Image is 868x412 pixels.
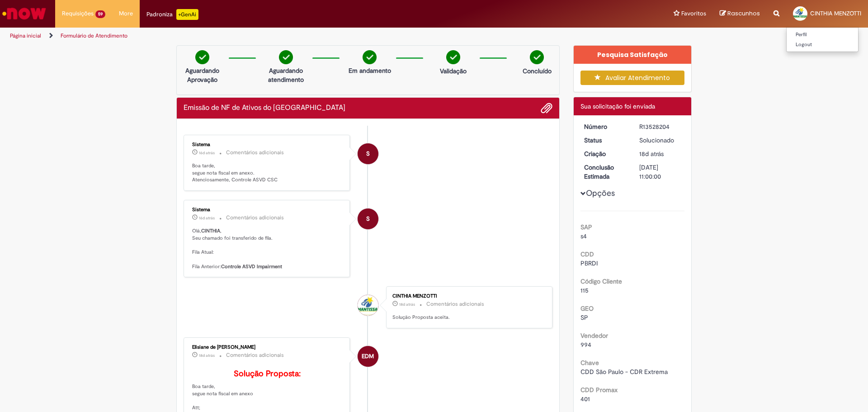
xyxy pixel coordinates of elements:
img: ServiceNow [1,5,47,23]
dt: Conclusão Estimada [577,163,633,181]
dt: Criação [577,149,633,158]
span: S [366,143,370,165]
span: More [119,9,133,18]
img: check-circle-green.png [195,50,209,64]
p: Em andamento [349,66,391,75]
small: Comentários adicionais [226,149,284,156]
a: Formulário de Atendimento [61,32,127,39]
span: s4 [580,232,587,240]
img: check-circle-green.png [446,50,460,64]
div: R13528204 [639,122,681,131]
div: Solucionado [639,136,681,145]
span: 115 [580,286,589,294]
div: System [358,143,378,164]
p: Aguardando atendimento [264,66,308,84]
span: 59 [95,10,105,18]
div: 12/09/2025 15:18:38 [639,149,681,158]
div: Padroniza [146,9,198,20]
dt: Status [577,136,633,145]
img: check-circle-green.png [363,50,377,64]
p: Solução Proposta aceita. [392,314,543,321]
div: CINTHIA MENZOTTI [392,294,543,299]
small: Comentários adicionais [426,300,484,308]
ul: Trilhas de página [7,28,572,44]
span: 18d atrás [639,150,664,158]
div: Elisiane de [PERSON_NAME] [192,345,343,350]
span: SP [580,313,588,322]
span: Requisições [62,9,94,18]
div: Sistema [192,142,343,147]
span: 16d atrás [199,150,215,156]
button: Adicionar anexos [541,102,552,114]
span: Rascunhos [727,9,760,18]
b: Chave [580,359,599,367]
span: S [366,208,370,230]
div: CINTHIA MENZOTTI [358,295,378,316]
b: CDD Promax [580,386,618,394]
img: check-circle-green.png [279,50,293,64]
p: +GenAi [176,9,198,20]
time: 12/09/2025 16:17:36 [199,353,215,358]
p: Concluído [523,66,552,76]
b: CINTHIA [201,227,220,234]
b: Código Cliente [580,277,622,285]
span: CDD São Paulo - CDR Extrema [580,368,668,376]
p: Boa tarde, segue nota fiscal em anexo. Atenciosamente, Controle ASVD CSC [192,162,343,184]
a: Logout [787,40,858,50]
div: [DATE] 11:00:00 [639,163,681,181]
b: Controle ASVD Impairment [221,263,282,270]
b: Vendedor [580,331,608,340]
button: Avaliar Atendimento [580,71,685,85]
b: SAP [580,223,592,231]
span: 16d atrás [199,215,215,221]
p: Aguardando Aprovação [180,66,224,84]
span: 994 [580,341,591,349]
span: 18d atrás [399,302,415,307]
span: CINTHIA MENZOTTI [810,9,861,17]
div: Pesquisa Satisfação [574,46,692,64]
b: GEO [580,304,594,313]
dt: Número [577,122,633,131]
span: 18d atrás [199,353,215,358]
div: Sistema [192,207,343,213]
h2: Emissão de NF de Ativos do ASVD Histórico de tíquete [184,104,345,112]
p: Olá, , Seu chamado foi transferido de fila. Fila Atual: Fila Anterior: [192,227,343,270]
b: Solução Proposta: [234,369,301,379]
a: Perfil [787,30,858,40]
div: System [358,208,378,229]
small: Comentários adicionais [226,214,284,222]
b: CDD [580,250,594,258]
time: 12/09/2025 15:18:38 [639,150,664,158]
time: 15/09/2025 03:20:53 [199,215,215,221]
div: Elisiane de Moura Cardozo [358,346,378,367]
span: EDM [362,346,374,367]
span: Favoritos [681,9,706,18]
span: PBRDI [580,259,598,267]
p: Validação [440,66,467,76]
small: Comentários adicionais [226,351,284,359]
span: Sua solicitação foi enviada [580,102,655,110]
a: Rascunhos [720,9,760,18]
img: check-circle-green.png [530,50,544,64]
a: Página inicial [10,32,41,39]
span: 401 [580,395,590,403]
time: 15/09/2025 03:21:20 [199,150,215,156]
